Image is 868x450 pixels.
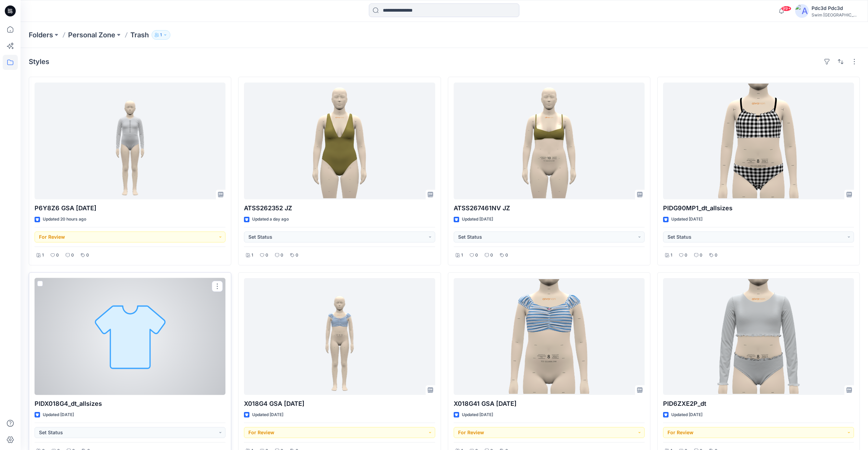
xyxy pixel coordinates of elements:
[462,411,493,418] p: Updated [DATE]
[29,30,53,40] a: Folders
[505,252,508,259] p: 0
[29,58,49,66] h4: Styles
[56,252,59,259] p: 0
[671,216,702,223] p: Updated [DATE]
[663,203,854,213] p: PIDG90MP1_dt_allsizes
[715,252,717,259] p: 0
[462,216,493,223] p: Updated [DATE]
[490,252,493,259] p: 0
[244,83,435,199] a: ATSS262352 JZ
[160,31,162,39] p: 1
[685,252,687,259] p: 0
[244,399,435,409] p: X018G4 GSA [DATE]
[296,252,298,259] p: 0
[35,399,225,409] p: PIDX018G4_dt_allsizes
[35,83,225,199] a: P6Y8Z6 GSA 2025.09.15
[454,278,645,395] a: X018G41 GSA 2025.8.29
[86,252,89,259] p: 0
[252,411,283,418] p: Updated [DATE]
[671,252,672,259] p: 1
[663,83,854,199] a: PIDG90MP1_dt_allsizes
[812,12,859,17] div: Swim [GEOGRAPHIC_DATA]
[244,278,435,395] a: X018G4 GSA 2025.8.29
[265,252,268,259] p: 0
[663,399,854,409] p: PID6ZXE2P_dt
[251,252,253,259] p: 1
[454,399,645,409] p: X018G41 GSA [DATE]
[454,83,645,199] a: ATSS267461NV JZ
[454,203,645,213] p: ATSS267461NV JZ
[42,252,44,259] p: 1
[461,252,463,259] p: 1
[71,252,74,259] p: 0
[152,30,170,40] button: 1
[35,203,225,213] p: P6Y8Z6 GSA [DATE]
[475,252,478,259] p: 0
[663,278,854,395] a: PID6ZXE2P_dt
[43,411,74,418] p: Updated [DATE]
[35,278,225,395] a: PIDX018G4_dt_allsizes
[700,252,702,259] p: 0
[671,411,702,418] p: Updated [DATE]
[68,30,115,40] a: Personal Zone
[130,30,149,40] p: Trash
[43,216,86,223] p: Updated 20 hours ago
[795,4,809,18] img: avatar
[781,6,791,11] span: 99+
[281,252,283,259] p: 0
[252,216,289,223] p: Updated a day ago
[812,4,859,12] div: Pdc3d Pdc3d
[244,203,435,213] p: ATSS262352 JZ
